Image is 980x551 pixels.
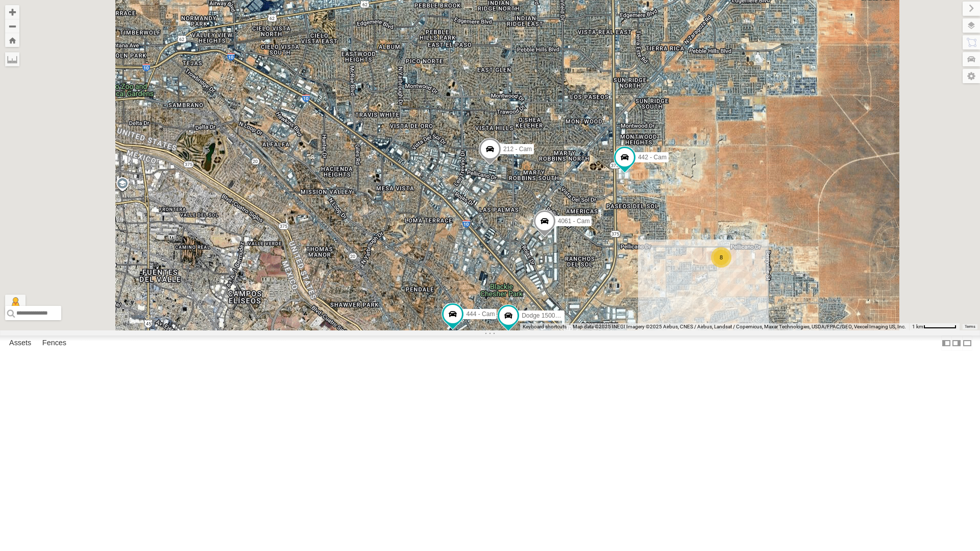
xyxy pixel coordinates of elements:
[965,325,975,329] a: Terms (opens in new tab)
[963,69,980,83] label: Map Settings
[523,323,567,330] button: Keyboard shortcuts
[941,336,951,350] label: Dock Summary Table to the Left
[4,336,36,350] label: Assets
[711,247,731,268] div: 8
[638,154,667,161] span: 442 - Cam
[37,336,71,350] label: Fences
[5,52,19,66] label: Measure
[5,33,19,47] button: Zoom Home
[466,310,495,317] span: 444 - Cam
[909,323,960,330] button: Map Scale: 1 km per 61 pixels
[5,295,26,315] button: Drag Pegman onto the map to open Street View
[951,336,962,350] label: Dock Summary Table to the Right
[5,5,19,19] button: Zoom in
[558,217,590,224] span: 4061 - Cam
[522,312,573,319] span: Dodge 1500 - Cam
[503,146,532,153] span: 212 - Cam
[962,336,972,350] label: Hide Summary Table
[5,19,19,33] button: Zoom out
[573,324,906,329] span: Map data ©2025 INEGI Imagery ©2025 Airbus, CNES / Airbus, Landsat / Copernicus, Maxar Technologie...
[912,324,923,329] span: 1 km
